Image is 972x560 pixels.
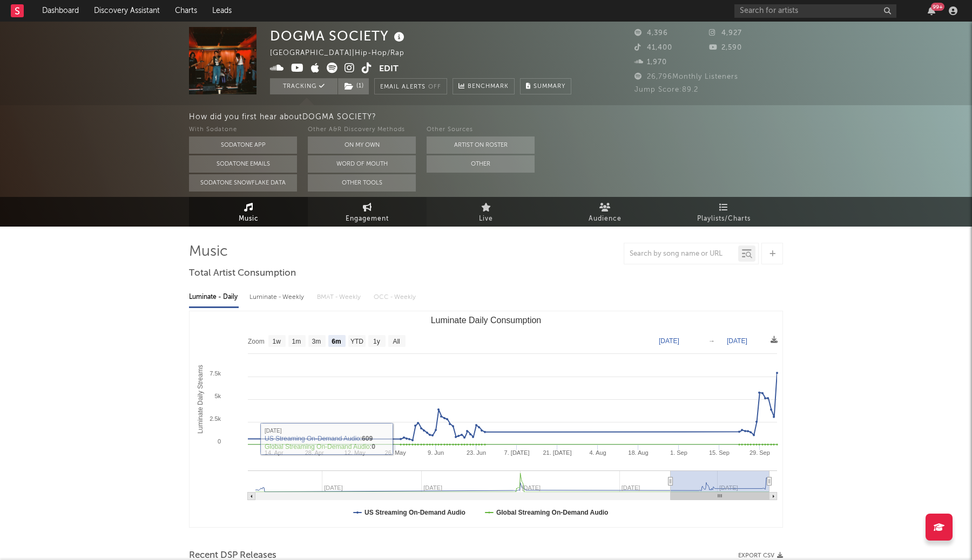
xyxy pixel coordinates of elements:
[496,509,609,516] text: Global Streaming On-Demand Audio
[308,124,416,136] div: Other A&R Discovery Methods
[664,197,783,227] a: Playlists/Charts
[697,213,751,226] span: Playlists/Charts
[634,86,698,93] span: Jump Score: 89.2
[708,337,715,345] text: →
[273,338,281,345] text: 1w
[189,111,972,124] div: How did you first hear about DOGMA SOCIETY ?
[468,80,509,93] span: Benchmark
[628,449,648,456] text: 18. Aug
[709,30,742,37] span: 4,927
[248,338,265,345] text: Zoom
[931,3,944,11] div: 99 +
[624,250,738,258] input: Search by song name or URL
[189,136,297,154] button: Sodatone App
[750,449,770,456] text: 29. Sep
[589,449,606,456] text: 4. Aug
[431,316,542,325] text: Luminate Daily Consumption
[379,63,399,76] button: Edit
[545,197,664,227] a: Audience
[385,449,407,456] text: 26. May
[189,155,297,173] button: Sodatone Emails
[210,415,221,422] text: 2.5k
[659,337,679,345] text: [DATE]
[504,449,530,456] text: 7. [DATE]
[520,78,571,94] button: Summary
[928,6,935,15] button: 99+
[270,78,337,94] button: Tracking
[373,338,380,345] text: 1y
[265,449,283,456] text: 14. Apr
[308,136,416,154] button: On My Own
[338,78,369,94] button: (1)
[270,27,407,45] div: DOGMA SOCIETY
[634,59,667,66] span: 1,970
[189,124,297,136] div: With Sodatone
[345,449,366,456] text: 12. May
[543,449,572,456] text: 21. [DATE]
[189,267,296,280] span: Total Artist Consumption
[190,311,782,527] svg: Luminate Daily Consumption
[210,370,221,377] text: 7.5k
[239,213,259,226] span: Music
[467,449,486,456] text: 23. Jun
[428,449,444,456] text: 9. Jun
[709,449,730,456] text: 15. Sep
[738,552,783,559] button: Export CSV
[292,338,301,345] text: 1m
[189,197,308,227] a: Music
[308,197,427,227] a: Engagement
[634,73,738,80] span: 26,796 Monthly Listeners
[427,124,535,136] div: Other Sources
[350,338,363,345] text: YTD
[427,197,545,227] a: Live
[634,30,668,37] span: 4,396
[270,47,417,60] div: [GEOGRAPHIC_DATA] | Hip-Hop/Rap
[189,174,297,192] button: Sodatone Snowflake Data
[427,136,535,154] button: Artist on Roster
[332,338,341,345] text: 6m
[727,337,747,345] text: [DATE]
[453,78,515,94] a: Benchmark
[364,509,465,516] text: US Streaming On-Demand Audio
[337,78,369,94] span: ( 1 )
[346,213,389,226] span: Engagement
[308,155,416,173] button: Word Of Mouth
[218,438,221,445] text: 0
[479,213,493,226] span: Live
[427,155,535,173] button: Other
[374,78,447,94] button: Email AlertsOff
[534,84,565,90] span: Summary
[197,365,204,433] text: Luminate Daily Streams
[709,44,742,51] span: 2,590
[189,288,239,306] div: Luminate - Daily
[634,44,672,51] span: 41,400
[249,288,306,306] div: Luminate - Weekly
[312,338,321,345] text: 3m
[670,449,687,456] text: 1. Sep
[428,84,441,90] em: Off
[589,213,622,226] span: Audience
[734,4,896,18] input: Search for artists
[214,393,221,399] text: 5k
[308,174,416,192] button: Other Tools
[393,338,400,345] text: All
[305,449,324,456] text: 28. Apr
